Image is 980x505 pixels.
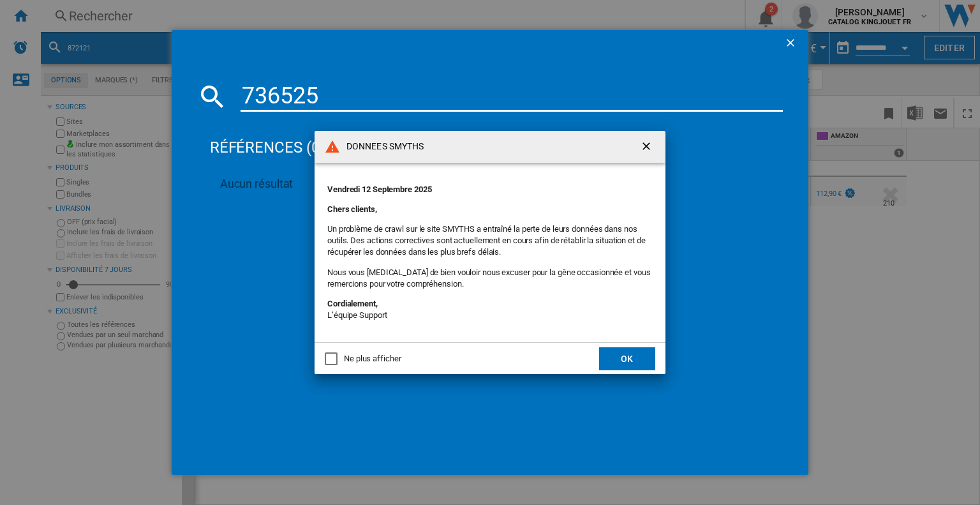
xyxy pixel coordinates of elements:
p: L’équipe Support [327,298,653,321]
button: getI18NText('BUTTONS.CLOSE_DIALOG') [635,134,660,160]
div: Ne plus afficher [344,353,401,365]
button: OK [599,347,655,370]
strong: Cordialement, [327,299,378,308]
md-checkbox: Ne plus afficher [325,353,401,365]
strong: Vendredi 12 Septembre 2025 [327,185,431,194]
p: Nous vous [MEDICAL_DATA] de bien vouloir nous excuser pour la gêne occasionnée et vous remercions... [327,267,653,290]
h4: DONNEES SMYTHS [340,140,424,153]
ng-md-icon: getI18NText('BUTTONS.CLOSE_DIALOG') [640,140,655,155]
p: Un problème de crawl sur le site SMYTHS a entraîné la perte de leurs données dans nos outils. Des... [327,223,653,259]
md-dialog: DONNEES SMYTHS ... [315,131,665,375]
strong: Chers clients, [327,204,377,214]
